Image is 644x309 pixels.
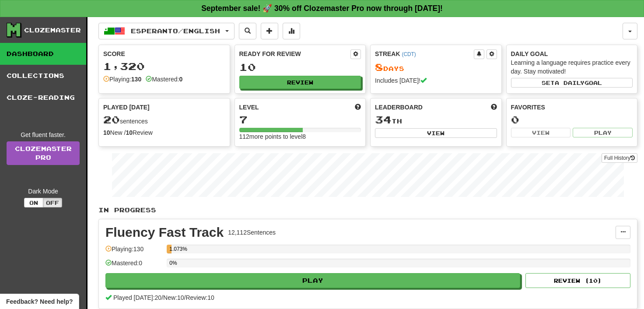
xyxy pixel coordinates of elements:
[103,61,225,72] div: 1,320
[184,294,186,301] span: /
[511,78,633,88] button: Seta dailygoal
[239,49,351,58] div: Ready for Review
[239,23,256,39] button: Search sentences
[24,26,81,35] div: Clozemaster
[228,228,276,237] div: 12,112 Sentences
[375,113,392,126] span: 34
[375,49,474,58] div: Streak
[375,103,423,112] span: Leaderboard
[103,114,225,126] div: sentences
[113,294,161,301] span: Played [DATE]: 20
[261,23,278,39] button: Add sentence to collection
[511,114,633,125] div: 0
[169,245,171,253] div: 1.073%
[375,76,497,85] div: Includes [DATE]!
[103,113,120,126] span: 20
[239,76,361,89] button: Review
[511,58,633,76] div: Learning a language requires practice every day. Stay motivated!
[239,62,361,73] div: 10
[103,128,225,137] div: New / Review
[239,103,259,112] span: Level
[7,187,80,196] div: Dark Mode
[511,128,571,137] button: View
[7,130,80,139] div: Get fluent faster.
[105,273,520,288] button: Play
[24,198,43,207] button: On
[163,294,184,301] span: New: 10
[511,49,633,58] div: Daily Goal
[98,23,234,39] button: Esperanto/English
[375,62,497,73] div: Day s
[491,103,497,112] span: This week in points, UTC
[131,27,220,35] span: Esperanto / English
[239,114,361,125] div: 7
[105,245,162,259] div: Playing: 130
[105,259,162,273] div: Mastered: 0
[375,61,383,73] span: 8
[103,49,225,58] div: Score
[555,80,584,86] span: a daily
[103,75,141,84] div: Playing:
[375,114,497,126] div: th
[511,103,633,112] div: Favorites
[146,75,182,84] div: Mastered:
[525,273,630,288] button: Review (10)
[283,23,300,39] button: More stats
[103,129,110,136] strong: 10
[179,76,182,83] strong: 0
[161,294,163,301] span: /
[105,226,224,239] div: Fluency Fast Track
[355,103,361,112] span: Score more points to level up
[126,129,133,136] strong: 10
[375,128,497,138] button: View
[43,198,62,207] button: Off
[131,76,141,83] strong: 130
[103,103,150,112] span: Played [DATE]
[573,128,633,137] button: Play
[98,206,637,214] p: In Progress
[239,132,361,141] div: 112 more points to level 8
[7,141,80,165] a: ClozemasterPro
[201,4,443,13] strong: September sale! 🚀 30% off Clozemaster Pro now through [DATE]!
[402,51,416,57] a: (CDT)
[185,294,214,301] span: Review: 10
[6,297,73,306] span: Open feedback widget
[602,153,637,163] button: Full History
